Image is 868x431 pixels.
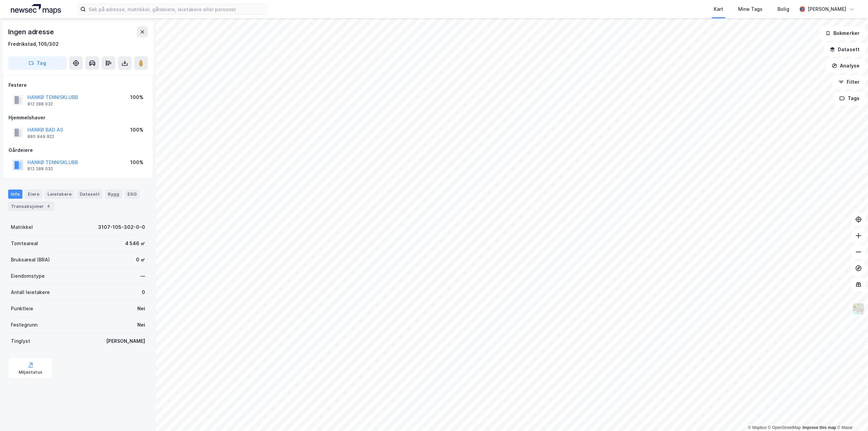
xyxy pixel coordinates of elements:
[27,166,53,172] div: 812 288 032
[11,321,37,329] div: Festegrunn
[738,5,763,13] div: Mine Tags
[130,126,143,134] div: 100%
[86,4,267,14] input: Søk på adresse, matrikkel, gårdeiere, leietakere eller personer
[834,398,868,431] iframe: Chat Widget
[27,134,54,139] div: 885 849 822
[130,93,143,101] div: 100%
[8,40,59,48] div: Fredrikstad, 105/302
[11,256,50,264] div: Bruksareal (BRA)
[826,59,865,73] button: Analyse
[11,4,61,14] img: logo.a4113a55bc3d86da70a041830d287a7e.svg
[130,158,143,166] div: 100%
[45,190,74,198] div: Leietakere
[8,26,55,37] div: Ingen adresse
[820,26,865,40] button: Bokmerker
[25,190,42,198] div: Eiere
[137,305,145,313] div: Nei
[833,75,865,89] button: Filter
[11,239,38,248] div: Tomteareal
[105,190,122,198] div: Bygg
[768,425,801,430] a: OpenStreetMap
[125,239,145,248] div: 4 546 ㎡
[834,92,865,105] button: Tags
[8,114,147,122] div: Hjemmelshaver
[8,81,147,89] div: Festere
[137,321,145,329] div: Nei
[8,56,66,70] button: Tag
[824,43,865,56] button: Datasett
[8,146,147,154] div: Gårdeiere
[11,288,50,296] div: Antall leietakere
[11,337,30,345] div: Tinglyst
[852,302,865,315] img: Z
[98,223,145,231] div: 3107-105-302-0-0
[77,190,102,198] div: Datasett
[45,203,52,210] div: 4
[748,425,767,430] a: Mapbox
[8,190,22,198] div: Info
[11,305,33,313] div: Punktleie
[714,5,723,13] div: Kart
[803,425,836,430] a: Improve this map
[8,201,55,211] div: Transaksjoner
[11,272,45,280] div: Eiendomstype
[27,101,53,107] div: 812 288 032
[808,5,846,13] div: [PERSON_NAME]
[142,288,145,296] div: 0
[106,337,145,345] div: [PERSON_NAME]
[125,190,139,198] div: ESG
[136,256,145,264] div: 0 ㎡
[11,223,33,231] div: Matrikkel
[19,370,42,375] div: Miljøstatus
[140,272,145,280] div: —
[777,5,789,13] div: Bolig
